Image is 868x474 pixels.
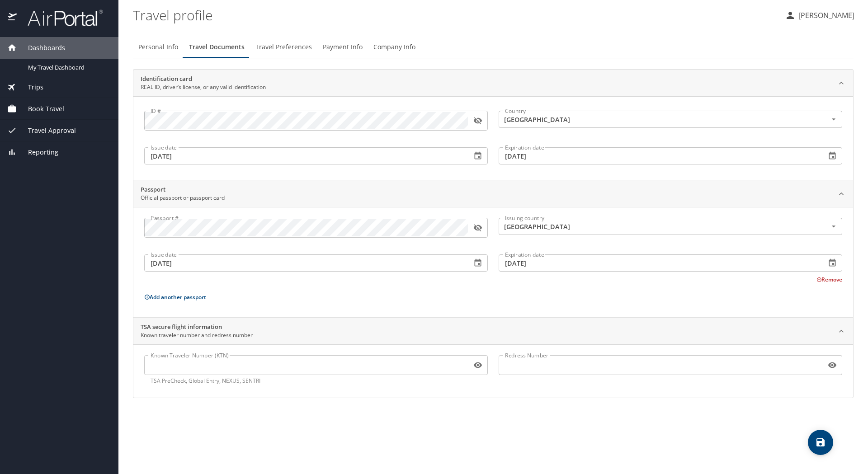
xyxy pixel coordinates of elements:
[796,10,854,21] p: [PERSON_NAME]
[323,42,363,53] span: Payment Info
[133,1,778,29] h1: Travel profile
[189,42,245,53] span: Travel Documents
[133,96,853,180] div: Identification cardREAL ID, driver’s license, or any valid identification
[141,323,253,332] h2: TSA secure flight information
[828,221,839,232] button: Open
[28,63,108,72] span: My Travel Dashboard
[18,9,103,27] img: airportal-logo.png
[141,75,266,84] h2: Identification card
[133,344,853,398] div: TSA secure flight informationKnown traveler number and redress number
[17,82,43,92] span: Trips
[141,185,225,194] h2: Passport
[151,377,481,385] p: TSA PreCheck, Global Entry, NEXUS, SENTRI
[17,147,58,157] span: Reporting
[808,430,833,455] button: save
[133,207,853,317] div: PassportOfficial passport or passport card
[828,114,839,125] button: Open
[781,7,858,23] button: [PERSON_NAME]
[141,83,266,91] p: REAL ID, driver’s license, or any valid identification
[17,104,64,114] span: Book Travel
[816,276,842,283] button: Remove
[133,36,854,58] div: Profile
[144,147,464,164] input: MM/DD/YYYY
[373,42,415,53] span: Company Info
[17,126,76,136] span: Travel Approval
[141,194,225,202] p: Official passport or passport card
[499,147,819,164] input: MM/DD/YYYY
[133,318,853,345] div: TSA secure flight informationKnown traveler number and redress number
[141,331,253,339] p: Known traveler number and redress number
[133,70,853,97] div: Identification cardREAL ID, driver’s license, or any valid identification
[144,293,206,301] button: Add another passport
[133,180,853,207] div: PassportOfficial passport or passport card
[144,254,464,272] input: MM/DD/YYYY
[255,42,312,53] span: Travel Preferences
[17,43,65,53] span: Dashboards
[499,254,819,272] input: MM/DD/YYYY
[138,42,178,53] span: Personal Info
[8,9,18,27] img: icon-airportal.png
